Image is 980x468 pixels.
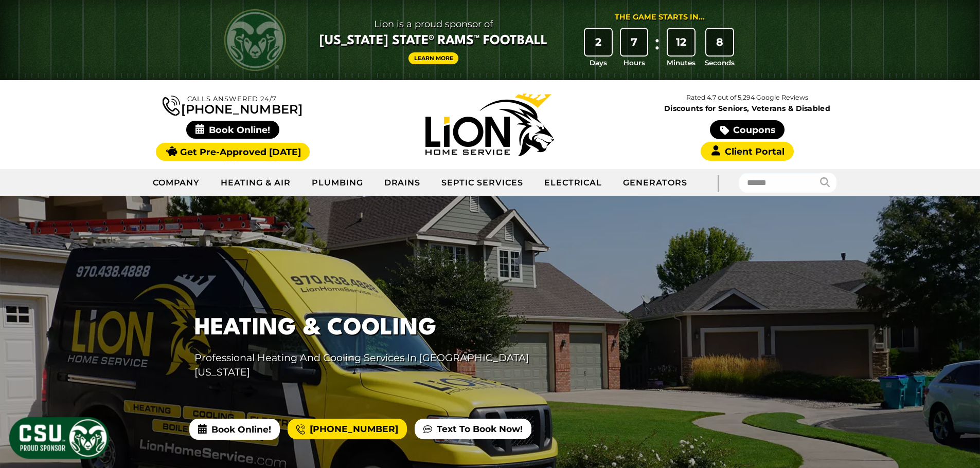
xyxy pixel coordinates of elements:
[652,29,662,68] div: :
[194,350,569,380] p: Professional Heating And Cooling Services In [GEOGRAPHIC_DATA][US_STATE]
[701,142,793,161] a: Client Portal
[319,16,547,32] span: Lion is a proud sponsor of
[224,9,286,71] img: CSU Rams logo
[408,52,459,64] a: Learn More
[667,58,696,68] span: Minutes
[613,170,698,196] a: Generators
[623,58,645,68] span: Hours
[585,29,612,55] div: 2
[534,170,613,196] a: Electrical
[189,419,280,439] span: Book Online!
[156,143,310,161] a: Get Pre-Approved [DATE]
[706,29,733,55] div: 8
[615,12,705,23] div: The Game Starts in...
[431,170,533,196] a: Septic Services
[698,169,739,196] div: |
[374,170,432,196] a: Drains
[618,92,876,103] p: Rated 4.7 out of 5,294 Google Reviews
[319,32,547,50] span: [US_STATE] State® Rams™ Football
[186,121,279,139] span: Book Online!
[8,416,111,460] img: CSU Sponsor Badge
[194,311,569,346] h1: Heating & Cooling
[621,29,648,55] div: 7
[705,58,735,68] span: Seconds
[163,93,302,116] a: [PHONE_NUMBER]
[415,419,531,439] a: Text To Book Now!
[142,170,211,196] a: Company
[710,120,784,139] a: Coupons
[621,105,874,112] span: Discounts for Seniors, Veterans & Disabled
[301,170,374,196] a: Plumbing
[590,58,607,68] span: Days
[425,93,554,156] img: Lion Home Service
[288,419,407,439] a: [PHONE_NUMBER]
[668,29,694,55] div: 12
[210,170,301,196] a: Heating & Air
